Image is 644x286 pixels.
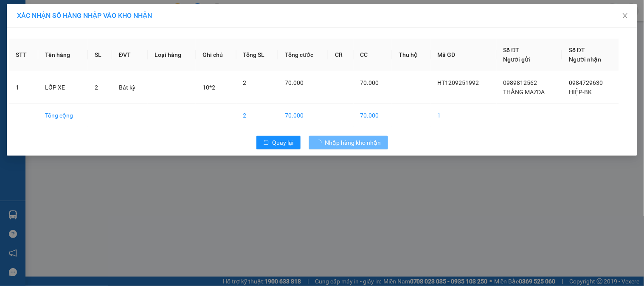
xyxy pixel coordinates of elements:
th: Tổng cước [278,39,328,71]
td: 70.000 [278,104,328,127]
td: LỐP XE [38,71,88,104]
th: CC [354,39,392,71]
span: 0984729630 [569,79,603,86]
span: 2 [243,79,247,86]
span: rollback [263,140,269,146]
span: THẮNG MAZDA [503,89,545,95]
button: Nhập hàng kho nhận [309,136,388,149]
th: CR [328,39,354,71]
th: Tổng SL [236,39,278,71]
th: Loại hàng [148,39,196,71]
td: 70.000 [354,104,392,127]
span: Số ĐT [503,47,520,53]
span: HT1209251992 [438,79,479,86]
td: Bất kỳ [112,71,148,104]
b: GỬI : VP Bắc Kạn [11,58,101,72]
td: 1 [9,71,38,104]
img: logo.jpg [11,11,74,53]
td: 2 [236,104,278,127]
button: rollbackQuay lại [256,136,301,149]
th: ĐVT [112,39,148,71]
span: 70.000 [360,79,379,86]
span: 0989812562 [503,79,537,86]
button: Close [613,4,637,28]
th: Tên hàng [38,39,88,71]
td: Tổng cộng [38,104,88,127]
th: SL [88,39,112,71]
th: STT [9,39,38,71]
span: Quay lại [273,138,294,147]
span: loading [316,140,325,146]
span: Người nhận [569,56,601,63]
span: close [622,12,629,19]
span: 70.000 [285,79,304,86]
th: Ghi chú [196,39,236,71]
td: 1 [431,104,497,127]
span: Người gửi [503,56,531,63]
li: 271 - [PERSON_NAME] - [GEOGRAPHIC_DATA] - [GEOGRAPHIC_DATA] [79,21,355,31]
span: 2 [95,84,98,91]
th: Thu hộ [392,39,431,71]
span: Số ĐT [569,47,585,53]
span: HIỆP-BK [569,89,592,95]
th: Mã GD [431,39,497,71]
span: Nhập hàng kho nhận [325,138,381,147]
span: XÁC NHẬN SỐ HÀNG NHẬP VÀO KHO NHẬN [17,11,152,20]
